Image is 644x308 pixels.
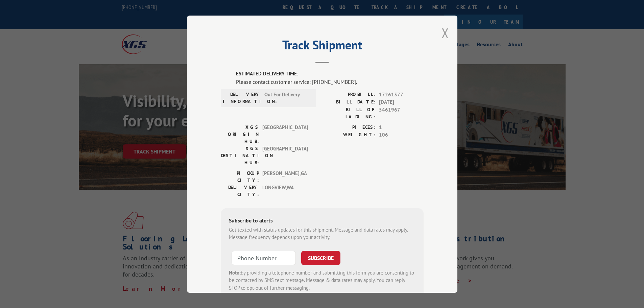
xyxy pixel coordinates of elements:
h2: Track Shipment [221,40,424,53]
span: 1 [379,123,424,131]
span: LONGVIEW , WA [262,184,308,198]
span: 106 [379,131,424,139]
div: Please contact customer service: [PHONE_NUMBER]. [236,77,424,86]
label: XGS ORIGIN HUB: [221,123,259,145]
label: WEIGHT: [322,131,376,139]
div: Subscribe to alerts [229,216,415,226]
span: 17261377 [379,91,424,98]
button: SUBSCRIBE [301,251,340,265]
label: DELIVERY INFORMATION: [223,91,261,105]
label: PIECES: [322,123,376,131]
label: XGS DESTINATION HUB: [221,145,259,166]
button: Close modal [442,24,449,42]
span: Out For Delivery [264,91,310,105]
label: PICKUP CITY: [221,169,259,184]
label: PROBILL: [322,91,376,98]
div: Get texted with status updates for this shipment. Message and data rates may apply. Message frequ... [229,226,415,241]
div: by providing a telephone number and submitting this form you are consenting to be contacted by SM... [229,269,415,292]
strong: Note: [229,269,241,276]
span: [GEOGRAPHIC_DATA] [262,123,308,145]
label: BILL OF LADING: [322,106,376,120]
span: [PERSON_NAME] , GA [262,169,308,184]
label: ESTIMATED DELIVERY TIME: [236,70,424,78]
label: DELIVERY CITY: [221,184,259,198]
input: Phone Number [232,251,296,265]
span: [GEOGRAPHIC_DATA] [262,145,308,166]
span: 5461967 [379,106,424,120]
label: BILL DATE: [322,98,376,106]
span: [DATE] [379,98,424,106]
